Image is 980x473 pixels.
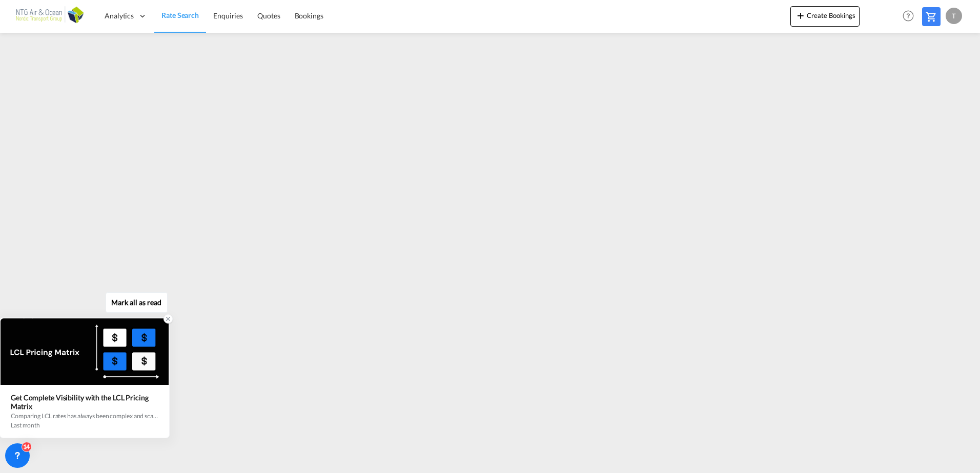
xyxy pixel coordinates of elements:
span: Analytics [105,11,134,21]
div: Help [900,7,922,26]
img: af31b1c0b01f11ecbc353f8e72265e29.png [15,5,85,28]
span: Help [900,7,917,25]
span: Quotes [257,11,280,20]
div: t [946,8,962,24]
span: Enquiries [213,11,243,20]
md-icon: icon-plus 400-fg [794,9,807,21]
span: Rate Search [161,11,199,19]
button: icon-plus 400-fgCreate Bookings [790,6,860,27]
span: Bookings [295,11,323,20]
